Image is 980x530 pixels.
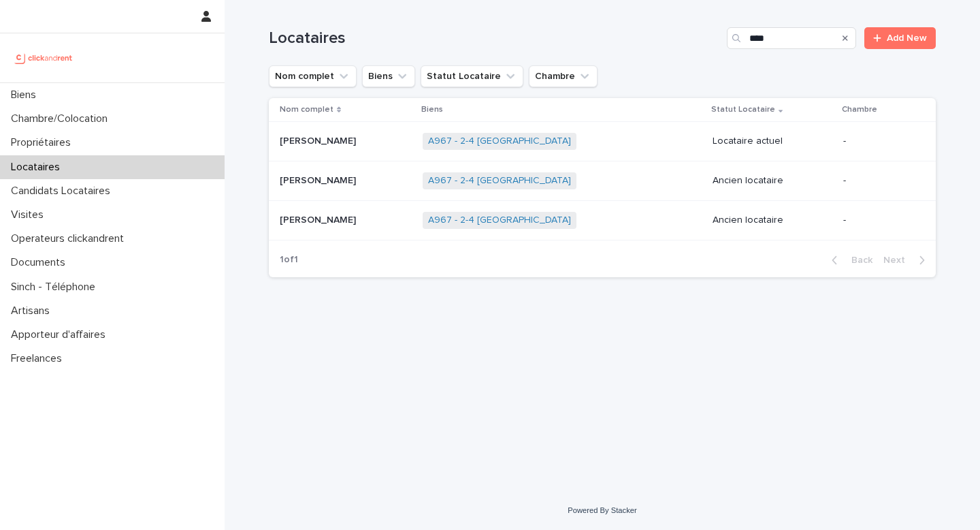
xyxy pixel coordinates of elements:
[269,161,936,201] tr: [PERSON_NAME][PERSON_NAME] A967 - 2-4 [GEOGRAPHIC_DATA] Ancien locataire-
[280,212,359,226] p: [PERSON_NAME]
[713,215,832,226] p: Ancien locataire
[428,175,571,187] a: A967 - 2-4 [GEOGRAPHIC_DATA]
[269,122,936,161] tr: [PERSON_NAME][PERSON_NAME] A967 - 2-4 [GEOGRAPHIC_DATA] Locataire actuel-
[5,208,54,221] p: Visites
[5,185,121,198] p: Candidats Locataires
[713,175,832,187] p: Ancien locataire
[529,65,598,87] button: Chambre
[5,161,71,174] p: Locataires
[883,255,913,265] span: Next
[878,254,936,266] button: Next
[843,255,872,265] span: Back
[842,102,877,117] p: Chambre
[269,243,309,277] p: 1 of 1
[269,65,357,87] button: Nom complet
[5,232,135,245] p: Operateurs clickandrent
[727,27,856,49] input: Search
[843,175,914,187] p: -
[269,200,936,240] tr: [PERSON_NAME][PERSON_NAME] A967 - 2-4 [GEOGRAPHIC_DATA] Ancien locataire-
[5,136,82,149] p: Propriétaires
[843,215,914,226] p: -
[280,102,333,117] p: Nom complet
[428,136,571,147] a: A967 - 2-4 [GEOGRAPHIC_DATA]
[280,133,359,147] p: [PERSON_NAME]
[864,27,936,49] a: Add New
[711,102,775,117] p: Statut Locataire
[5,112,118,125] p: Chambre/Colocation
[5,281,106,294] p: Sinch - Téléphone
[421,65,523,87] button: Statut Locataire
[280,172,359,187] p: [PERSON_NAME]
[5,256,76,269] p: Documents
[362,65,415,87] button: Biens
[5,89,47,102] p: Biens
[428,215,571,226] a: A967 - 2-4 [GEOGRAPHIC_DATA]
[887,33,927,43] span: Add New
[843,136,914,147] p: -
[5,352,73,365] p: Freelances
[11,44,77,72] img: UCB0brd3T0yccxBKYDjQ
[713,136,832,147] p: Locataire actuel
[821,254,878,266] button: Back
[5,328,116,341] p: Apporteur d'affaires
[421,102,443,117] p: Biens
[5,305,61,317] p: Artisans
[269,29,721,48] h1: Locataires
[568,506,636,514] a: Powered By Stacker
